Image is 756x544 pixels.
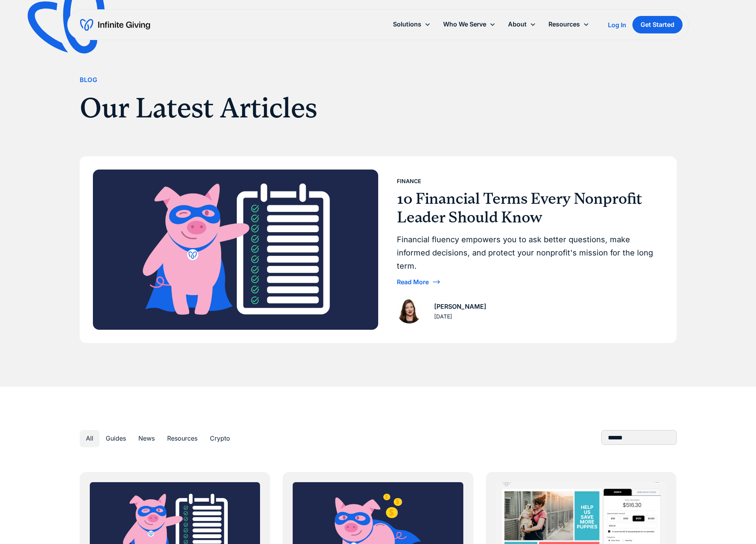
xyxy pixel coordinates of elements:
[106,433,126,444] div: Guides
[608,20,626,30] a: Log In
[434,312,452,321] div: [DATE]
[508,19,527,30] div: About
[167,433,197,444] div: Resources
[397,189,657,227] h3: 10 Financial Terms Every Nonprofit Leader Should Know
[443,19,486,30] div: Who We Serve
[138,433,155,444] div: News
[397,279,429,285] div: Read More
[210,433,230,444] div: Crypto
[632,16,683,33] a: Get Started
[393,19,421,30] div: Solutions
[397,233,657,273] div: Financial fluency empowers you to ask better questions, make informed decisions, and protect your...
[80,157,676,343] a: Finance10 Financial Terms Every Nonprofit Leader Should KnowFinancial fluency empowers you to ask...
[86,433,93,444] div: All
[434,301,486,312] div: [PERSON_NAME]
[608,22,626,28] div: Log In
[80,91,478,125] h1: Our Latest Articles
[80,75,98,85] div: Blog
[548,19,580,30] div: Resources
[397,177,421,186] div: Finance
